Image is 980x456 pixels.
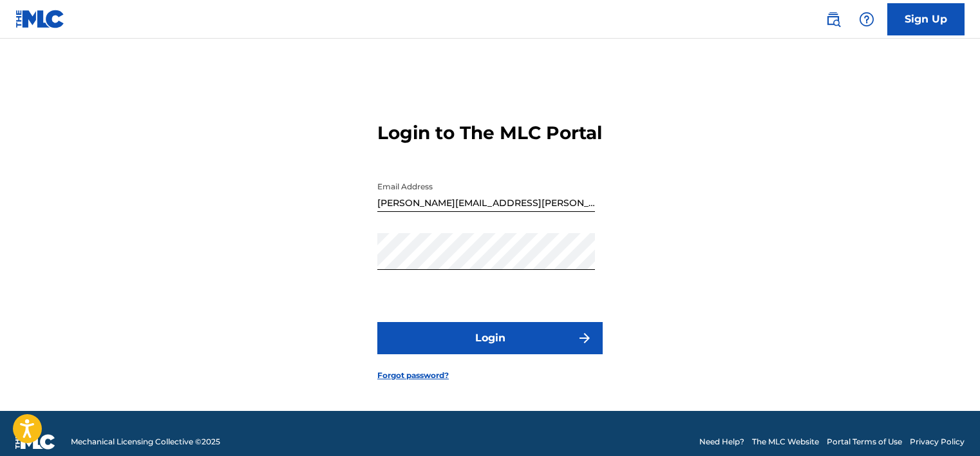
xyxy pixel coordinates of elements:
[820,6,846,32] a: Public Search
[377,122,602,144] h3: Login to The MLC Portal
[859,12,874,27] img: help
[71,436,220,448] span: Mechanical Licensing Collective © 2025
[377,370,449,381] a: Forgot password?
[752,436,819,448] a: The MLC Website
[887,3,965,35] a: Sign Up
[15,434,55,450] img: logo
[825,12,841,27] img: search
[15,10,65,28] img: MLC Logo
[377,322,603,354] button: Login
[577,330,592,346] img: f7272a7cc735f4ea7f67.svg
[827,436,902,448] a: Portal Terms of Use
[910,436,965,448] a: Privacy Policy
[699,436,744,448] a: Need Help?
[854,6,880,32] div: Help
